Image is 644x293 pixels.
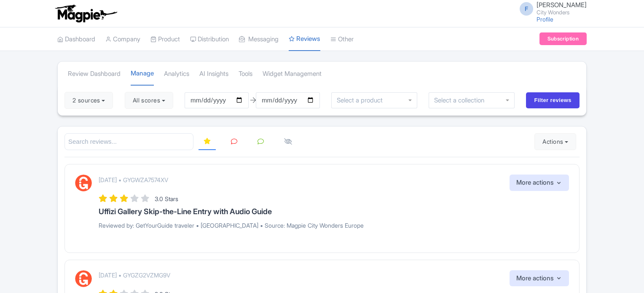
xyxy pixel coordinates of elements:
[131,62,154,86] a: Manage
[337,97,387,104] input: Select a product
[263,62,322,86] a: Widget Management
[289,27,320,51] a: Reviews
[537,10,587,15] small: City Wonders
[239,62,252,86] a: Tools
[150,28,180,51] a: Product
[537,1,587,9] span: [PERSON_NAME]
[510,175,569,191] button: More actions
[155,195,178,202] span: 3.0 Stars
[99,175,168,184] p: [DATE] • GYGWZA7574XV
[199,62,228,86] a: AI Insights
[125,92,173,109] button: All scores
[99,221,569,230] p: Reviewed by: GetYourGuide traveler • [GEOGRAPHIC_DATA] • Source: Magpie City Wonders Europe
[105,28,140,51] a: Company
[64,133,193,151] input: Search reviews...
[515,2,587,15] a: F [PERSON_NAME] City Wonders
[64,92,113,109] button: 2 sources
[75,270,92,287] img: GetYourGuide Logo
[164,62,189,86] a: Analytics
[534,133,576,150] button: Actions
[68,62,121,86] a: Review Dashboard
[537,16,553,23] a: Profile
[330,28,354,51] a: Other
[539,32,587,45] a: Subscription
[75,175,92,191] img: GetYourGuide Logo
[526,92,580,108] input: Filter reviews
[99,271,170,280] p: [DATE] • GYGZG2VZMG9V
[239,28,279,51] a: Messaging
[57,28,95,51] a: Dashboard
[190,28,229,51] a: Distribution
[434,97,490,104] input: Select a collection
[510,270,569,287] button: More actions
[520,2,533,16] span: F
[53,4,118,23] img: logo-ab69f6fb50320c5b225c76a69d11143b.png
[99,207,569,216] h3: Uffizi Gallery Skip-the-Line Entry with Audio Guide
